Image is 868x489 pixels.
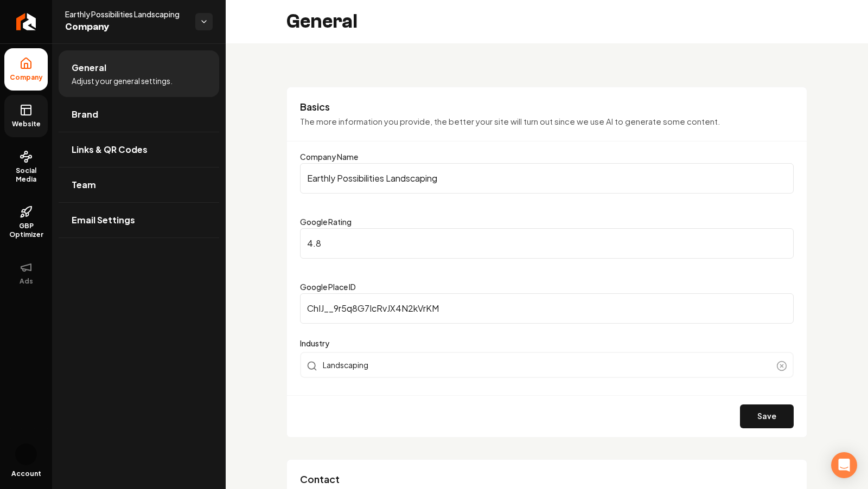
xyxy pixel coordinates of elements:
[300,282,356,292] label: Google Place ID
[59,97,219,132] a: Brand
[65,20,187,35] span: Company
[8,120,45,128] span: Website
[5,73,47,82] span: Company
[4,95,48,137] a: Website
[740,404,794,428] button: Save
[15,277,37,286] span: Ads
[300,217,352,227] label: Google Rating
[300,293,794,324] input: Google Place ID
[16,13,36,30] img: Rebolt Logo
[4,166,48,184] span: Social Media
[286,11,358,33] h2: General
[4,197,48,248] a: GBP Optimizer
[59,203,219,237] a: Email Settings
[300,100,794,113] h3: Basics
[59,132,219,167] a: Links & QR Codes
[72,214,135,227] span: Email Settings
[300,228,794,259] input: Google Rating
[831,452,857,478] div: Open Intercom Messenger
[15,443,37,465] img: Camilo Vargas
[65,9,187,20] span: Earthly Possibilities Landscaping
[300,163,794,194] input: Company Name
[15,443,37,465] button: Open user button
[4,141,48,192] a: Social Media
[4,252,48,294] button: Ads
[300,473,794,486] h3: Contact
[11,469,41,478] span: Account
[72,108,98,121] span: Brand
[300,337,794,350] label: Industry
[4,222,48,239] span: GBP Optimizer
[72,178,96,191] span: Team
[72,143,148,156] span: Links & QR Codes
[59,168,219,202] a: Team
[300,115,794,128] p: The more information you provide, the better your site will turn out since we use AI to generate ...
[300,152,358,162] label: Company Name
[72,61,106,74] span: General
[72,75,173,86] span: Adjust your general settings.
